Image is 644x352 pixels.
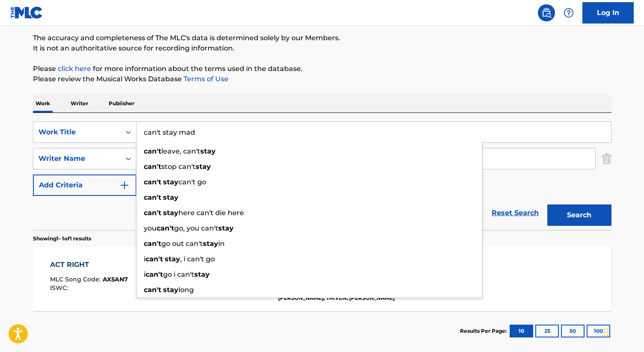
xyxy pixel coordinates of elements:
[50,284,70,292] span: ISWC :
[178,178,206,186] span: can't go
[161,163,196,171] span: stop can't
[33,95,53,112] p: Work
[157,224,174,232] strong: can't
[144,163,161,171] strong: can't
[33,33,611,43] p: The accuracy and completeness of The MLC's data is determined solely by our Members.
[39,127,116,137] div: Work Title
[561,325,585,337] button: 50
[119,180,130,190] img: 9d2ae6d4665cec9f34b9.svg
[106,95,137,112] p: Publisher
[218,224,234,232] strong: stay
[103,275,128,283] span: AX5AN7
[560,4,577,21] div: Help
[218,240,225,248] span: in
[33,74,611,84] p: Please review the Musical Works Database
[601,311,644,352] iframe: Chat Widget
[200,147,216,155] strong: stay
[510,325,533,337] button: 10
[161,147,200,155] span: leave, can't
[182,75,229,83] a: Terms of Use
[604,319,609,345] div: Drag
[33,43,611,53] p: It is not an authoritative source for recording information.
[487,204,543,222] a: Reset Search
[144,193,161,201] strong: can't
[538,4,555,21] a: Public Search
[144,286,161,294] strong: can't
[178,209,244,217] span: here can't die here
[165,255,180,263] strong: stay
[10,6,43,19] img: MLC Logo
[50,275,103,283] span: MLC Song Code :
[39,154,116,164] div: Writer Name
[33,64,611,74] p: Please for more information about the terms used in the database.
[68,95,91,112] p: Writer
[163,209,178,217] strong: stay
[194,270,210,278] strong: stay
[587,325,610,337] button: 100
[144,178,161,186] strong: can't
[33,235,91,243] p: Showing 1 - 1 of 1 results
[144,240,161,248] strong: can't
[541,8,552,18] img: search
[145,255,163,263] strong: can't
[460,327,509,335] p: Results Per Page:
[535,325,559,337] button: 25
[582,2,634,24] a: Log In
[33,247,611,311] a: ACT RIGHTMLC Song Code:AX5AN7ISWC:Writers (3)[PERSON_NAME], [PERSON_NAME], [PERSON_NAME]Recording...
[174,224,218,232] span: go, you can't
[602,148,611,169] img: Delete Criterion
[178,286,194,294] span: long
[144,147,161,155] strong: can't
[547,204,611,226] button: Search
[564,8,574,18] img: help
[203,240,218,248] strong: stay
[196,163,211,171] strong: stay
[144,255,145,263] span: i
[33,175,137,196] button: Add Criteria
[163,178,178,186] strong: stay
[144,224,157,232] span: you
[33,121,611,230] form: Search Form
[163,193,178,201] strong: stay
[161,240,203,248] span: go out can't
[180,255,215,263] span: , i can't go
[163,270,194,278] span: go i can't
[144,209,161,217] strong: can't
[144,270,145,278] span: i
[145,270,163,278] strong: can't
[50,260,128,270] div: ACT RIGHT
[58,65,91,73] a: click here
[163,286,178,294] strong: stay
